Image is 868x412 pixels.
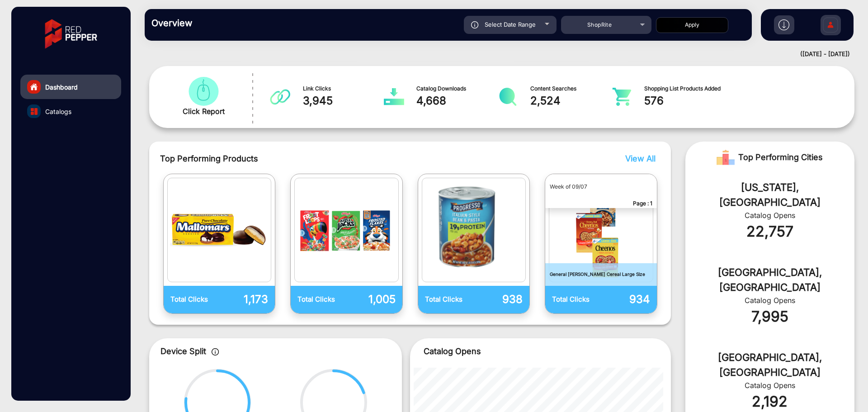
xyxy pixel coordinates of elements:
span: Catalogs [45,107,71,116]
p: Week of 09/07 [545,174,657,199]
img: catalog [186,77,221,106]
p: General [PERSON_NAME] Cereal Large Size [545,263,657,286]
span: Catalog Downloads [416,85,498,93]
img: icon [212,348,219,355]
p: 938 [474,291,523,308]
img: catalog [297,180,396,279]
p: Catalog Opens [424,345,657,357]
div: [GEOGRAPHIC_DATA], [GEOGRAPHIC_DATA] [699,265,841,295]
img: Sign%20Up.svg [821,10,840,42]
p: 1,173 [219,291,268,308]
span: 576 [644,93,726,109]
img: catalog [552,180,651,279]
div: [US_STATE], [GEOGRAPHIC_DATA] [699,180,841,210]
div: Catalog Opens [699,295,841,306]
span: Click Report [183,106,225,117]
p: Total Clicks [297,294,346,305]
h3: Overview [151,18,278,28]
span: 2,524 [530,93,612,109]
div: ([DATE] - [DATE]) [136,50,850,59]
span: ShopRite [587,21,612,28]
p: Page : 1 [545,199,657,208]
div: [GEOGRAPHIC_DATA], [GEOGRAPHIC_DATA] [699,350,841,380]
button: Apply [656,17,728,33]
p: Total Clicks [552,294,601,305]
span: View All [625,154,656,163]
span: Select Date Range [485,21,536,28]
a: Dashboard [20,75,121,99]
img: icon [471,21,479,28]
span: Dashboard [45,82,78,92]
div: 22,757 [699,221,841,242]
span: Device Split [160,346,206,356]
img: home [30,83,38,91]
span: Link Clicks [303,85,385,93]
img: catalog [170,180,269,279]
div: Catalog Opens [699,380,841,391]
img: catalog [31,108,38,115]
img: h2download.svg [778,19,789,30]
img: catalog [425,180,524,279]
img: catalog [612,88,632,106]
p: 1,005 [346,291,395,308]
span: Shopping List Products Added [644,85,726,93]
p: Total Clicks [425,294,474,305]
span: 3,945 [303,93,385,109]
button: View All [623,152,653,165]
img: Rank image [717,148,735,166]
img: vmg-logo [38,11,104,57]
div: 7,995 [699,306,841,327]
img: catalog [498,88,518,106]
span: Top Performing Cities [738,148,823,166]
img: catalog [270,88,290,106]
div: Catalog Opens [699,210,841,221]
span: 4,668 [416,93,498,109]
img: catalog [384,88,404,106]
p: 934 [601,291,650,308]
span: Content Searches [530,85,612,93]
p: Total Clicks [170,294,219,305]
span: Top Performing Products [160,152,541,165]
a: Catalogs [20,99,121,123]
